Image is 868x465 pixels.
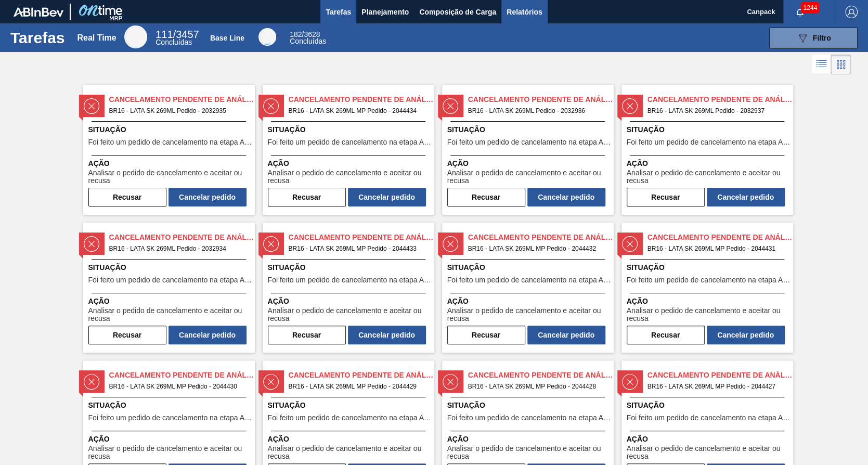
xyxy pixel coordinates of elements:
[109,94,255,105] span: Cancelamento Pendente de Análise
[647,94,793,105] span: Cancelamento Pendente de Análise
[84,374,99,390] img: status
[627,186,785,206] div: Completar tarefa: 30266994
[290,31,326,45] div: Base Line
[627,296,791,307] span: Ação
[627,307,791,323] span: Analisar o pedido de cancelamento e aceitar ou recusa
[290,30,302,38] span: 182
[627,158,791,169] span: Ação
[527,188,605,206] button: Cancelar pedido
[88,262,252,273] span: Situação
[263,98,279,114] img: status
[468,243,605,254] span: BR16 - LATA SK 269ML MP Pedido - 2044432
[627,326,705,344] button: Recusar
[289,232,434,243] span: Cancelamento Pendente de Análise
[88,307,252,323] span: Analisar o pedido de cancelamento e aceitar ou recusa
[88,445,252,461] span: Analisar o pedido de cancelamento e aceitar ou recusa
[447,307,611,323] span: Analisar o pedido de cancelamento e aceitar ou recusa
[627,414,791,422] span: Foi feito um pedido de cancelamento na etapa Aguardando Faturamento
[348,188,426,206] button: Cancelar pedido
[268,307,432,323] span: Analisar o pedido de cancelamento e aceitar ou recusa
[647,243,785,254] span: BR16 - LATA SK 269ML MP Pedido - 2044431
[348,326,426,344] button: Cancelar pedido
[109,381,247,392] span: BR16 - LATA SK 269ML MP Pedido - 2044430
[268,169,432,185] span: Analisar o pedido de cancelamento e aceitar ou recusa
[326,6,351,18] span: Tarefas
[707,188,785,206] button: Cancelar pedido
[156,29,199,40] span: / 3457
[627,262,791,273] span: Situação
[88,276,252,284] span: Foi feito um pedido de cancelamento na etapa Aguardando Faturamento
[447,324,605,344] div: Completar tarefa: 30266997
[647,370,793,381] span: Cancelamento Pendente de Análise
[447,188,525,206] button: Recusar
[707,326,785,344] button: Cancelar pedido
[10,32,65,44] h1: Tarefas
[268,276,432,284] span: Foi feito um pedido de cancelamento na etapa Aguardando Faturamento
[468,381,605,392] span: BR16 - LATA SK 269ML MP Pedido - 2044428
[527,326,605,344] button: Cancelar pedido
[268,296,432,307] span: Ação
[14,7,63,17] img: TNhmsLtSVTkK8tSr43FrP2fwEKptu5GPRR3wAAAABJRU5ErkJggg==
[447,169,611,185] span: Analisar o pedido de cancelamento e aceitar ou recusa
[289,370,434,381] span: Cancelamento Pendente de Análise
[109,105,247,117] span: BR16 - LATA SK 269ML Pedido - 2032935
[443,374,458,390] img: status
[447,414,611,422] span: Foi feito um pedido de cancelamento na etapa Aguardando Faturamento
[361,6,409,18] span: Planejamento
[289,94,434,105] span: Cancelamento Pendente de Análise
[268,324,426,344] div: Completar tarefa: 30266996
[289,105,426,117] span: BR16 - LATA SK 269ML MP Pedido - 2044434
[447,262,611,273] span: Situação
[84,98,99,114] img: status
[124,25,147,48] div: Real Time
[831,55,851,74] div: Visão em Cards
[447,326,525,344] button: Recusar
[268,124,432,135] span: Situação
[88,414,252,422] span: Foi feito um pedido de cancelamento na etapa Aguardando Faturamento
[263,236,279,252] img: status
[289,381,426,392] span: BR16 - LATA SK 269ML MP Pedido - 2044429
[447,296,611,307] span: Ação
[88,324,247,344] div: Completar tarefa: 30266995
[156,29,173,40] span: 111
[801,2,819,14] span: 1244
[447,186,605,206] div: Completar tarefa: 30266993
[627,188,705,206] button: Recusar
[268,262,432,273] span: Situação
[169,188,247,206] button: Cancelar pedido
[88,326,166,344] button: Recusar
[507,6,542,18] span: Relatórios
[627,400,791,411] span: Situação
[812,55,831,74] div: Visão em Lista
[88,186,247,206] div: Completar tarefa: 30266991
[77,33,116,43] div: Real Time
[627,276,791,284] span: Foi feito um pedido de cancelamento na etapa Aguardando Faturamento
[647,381,785,392] span: BR16 - LATA SK 269ML MP Pedido - 2044427
[156,30,199,46] div: Real Time
[88,296,252,307] span: Ação
[443,236,458,252] img: status
[88,138,252,146] span: Foi feito um pedido de cancelamento na etapa Aguardando Faturamento
[447,400,611,411] span: Situação
[263,374,279,390] img: status
[468,105,605,117] span: BR16 - LATA SK 269ML Pedido - 2032936
[268,445,432,461] span: Analisar o pedido de cancelamento e aceitar ou recusa
[290,30,320,38] span: / 3628
[813,34,831,42] span: Filtro
[268,434,432,445] span: Ação
[447,158,611,169] span: Ação
[622,98,638,114] img: status
[268,414,432,422] span: Foi feito um pedido de cancelamento na etapa Aguardando Faturamento
[88,400,252,411] span: Situação
[447,276,611,284] span: Foi feito um pedido de cancelamento na etapa Aguardando Faturamento
[447,124,611,135] span: Situação
[447,138,611,146] span: Foi feito um pedido de cancelamento na etapa Aguardando Faturamento
[627,124,791,135] span: Situação
[622,374,638,390] img: status
[268,188,346,206] button: Recusar
[845,6,858,18] img: Logout
[447,434,611,445] span: Ação
[88,434,252,445] span: Ação
[88,124,252,135] span: Situação
[447,445,611,461] span: Analisar o pedido de cancelamento e aceitar ou recusa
